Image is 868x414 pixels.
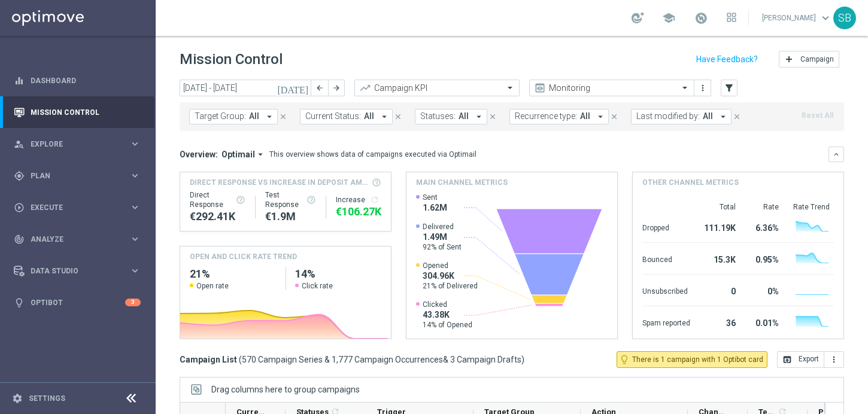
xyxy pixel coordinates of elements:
[631,109,732,124] button: Last modified by: All arrow_drop_down
[180,80,311,96] input: Select date range
[423,222,462,232] span: Delivered
[420,111,456,121] span: Statuses:
[732,110,742,123] button: close
[423,232,462,242] span: 1.49M
[13,139,141,149] button: person_search Explore keyboard_arrow_right
[13,76,141,86] div: equalizer Dashboard
[610,112,618,121] i: close
[275,80,311,98] button: [DATE]
[354,80,520,96] ng-select: Campaign KPI
[828,147,844,162] button: keyboard_arrow_down
[265,190,317,209] div: Test Response
[315,84,324,92] i: arrow_back
[750,202,779,212] div: Rate
[14,202,25,213] i: play_circle_outline
[13,171,141,181] div: gps_fixed Plan keyboard_arrow_right
[696,55,758,63] input: Have Feedback?
[129,202,141,213] i: keyboard_arrow_right
[642,217,690,236] div: Dropped
[13,108,141,117] button: Mission Control
[190,251,297,262] h4: OPEN AND CLICK RATE TREND
[642,281,690,300] div: Unsubscribed
[750,249,779,268] div: 0.95%
[777,354,844,364] multiple-options-button: Export to CSV
[721,80,738,96] button: filter_alt
[423,242,462,252] span: 92% of Sent
[443,355,448,364] span: &
[580,111,590,121] span: All
[515,111,577,121] span: Recurrence type:
[31,287,125,318] a: Optibot
[782,355,792,364] i: open_in_browser
[302,281,333,291] span: Click rate
[705,217,736,236] div: 111.19K
[450,354,521,365] span: 3 Campaign Drafts
[31,96,141,128] a: Mission Control
[718,111,729,122] i: arrow_drop_down
[379,111,390,122] i: arrow_drop_down
[14,171,25,181] i: gps_fixed
[249,111,259,121] span: All
[12,393,23,404] i: settings
[14,171,129,181] div: Plan
[180,51,283,68] h1: Mission Control
[393,110,403,123] button: close
[31,172,129,179] span: Plan
[829,355,839,364] i: more_vert
[423,300,472,309] span: Clicked
[832,150,840,159] i: keyboard_arrow_down
[487,110,498,123] button: close
[394,112,402,121] i: close
[239,354,242,365] span: (
[129,170,141,181] i: keyboard_arrow_right
[278,110,289,123] button: close
[617,351,767,368] button: lightbulb_outline There is 1 campaign with 1 Optibot card
[359,82,371,94] i: trending_up
[698,83,708,93] i: more_vert
[221,149,255,160] span: Optimail
[819,11,832,25] span: keyboard_arrow_down
[14,297,25,308] i: lightbulb
[211,385,360,394] div: Row Groups
[14,202,129,213] div: Execute
[509,109,609,124] button: Recurrence type: All arrow_drop_down
[180,149,218,160] h3: Overview:
[662,11,675,25] span: school
[459,111,469,121] span: All
[13,235,141,244] button: track_changes Analyze keyboard_arrow_right
[279,112,287,121] i: close
[265,209,317,224] div: €1,895,728
[129,265,141,276] i: keyboard_arrow_right
[636,111,700,121] span: Last modified by:
[13,203,141,212] button: play_circle_outline Execute keyboard_arrow_right
[242,354,443,365] span: 570 Campaign Series & 1,777 Campaign Occurrences
[423,270,478,281] span: 304.96K
[824,351,844,368] button: more_vert
[295,267,381,281] h2: 14%
[13,266,141,276] button: Data Studio keyboard_arrow_right
[619,354,630,365] i: lightbulb_outline
[14,234,129,245] div: Analyze
[190,267,276,281] h2: 21%
[423,281,478,291] span: 21% of Delivered
[31,267,129,275] span: Data Studio
[305,111,361,121] span: Current Status:
[31,204,129,211] span: Execute
[750,312,779,331] div: 0.01%
[190,190,245,209] div: Direct Response
[255,149,266,160] i: arrow_drop_down
[14,234,25,245] i: track_changes
[29,395,65,402] a: Settings
[370,195,380,205] i: refresh
[180,354,524,365] h3: Campaign List
[218,149,269,160] button: Optimail arrow_drop_down
[800,55,834,63] span: Campaign
[705,312,736,331] div: 36
[31,236,129,243] span: Analyze
[521,354,524,365] span: )
[332,84,341,92] i: arrow_forward
[642,249,690,268] div: Bounced
[724,83,735,93] i: filter_alt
